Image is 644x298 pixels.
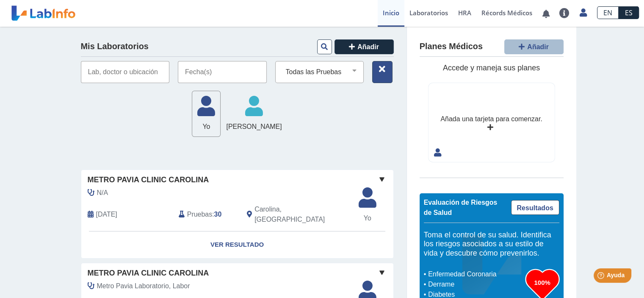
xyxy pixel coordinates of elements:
[178,61,267,83] input: Fecha(s)
[226,122,282,132] span: [PERSON_NAME]
[97,281,190,291] span: Metro Pavia Laboratorio, Labor
[187,209,212,220] span: Pruebas
[443,64,540,72] span: Accede y maneja sus planes
[357,43,379,50] span: Añadir
[192,122,220,132] span: Yo
[458,8,471,17] span: HRA
[214,211,222,218] b: 30
[88,267,209,279] span: Metro Pavia Clinic Carolina
[254,204,348,225] span: Carolina, PR
[172,204,240,225] div: :
[569,265,635,289] iframe: Help widget launcher
[424,199,498,216] span: Evaluación de Riesgos de Salud
[511,200,559,215] a: Resultados
[525,277,559,288] h3: 100%
[426,269,525,279] li: Enfermedad Coronaria
[424,231,559,258] h5: Toma el control de su salud. Identifica los riesgos asociados a su estilo de vida y descubre cómo...
[81,231,393,258] a: Ver Resultado
[527,43,549,50] span: Añadir
[354,213,381,223] span: Yo
[440,114,542,124] div: Añada una tarjeta para comenzar.
[619,6,639,19] a: ES
[81,61,170,83] input: Lab, doctor o ubicación
[81,42,149,52] h4: Mis Laboratorios
[504,39,564,54] button: Añadir
[426,279,525,290] li: Derrame
[420,42,483,52] h4: Planes Médicos
[97,188,108,198] span: N/A
[88,174,209,186] span: Metro Pavia Clinic Carolina
[334,39,394,54] button: Añadir
[597,6,619,19] a: EN
[96,209,117,220] span: 2025-09-03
